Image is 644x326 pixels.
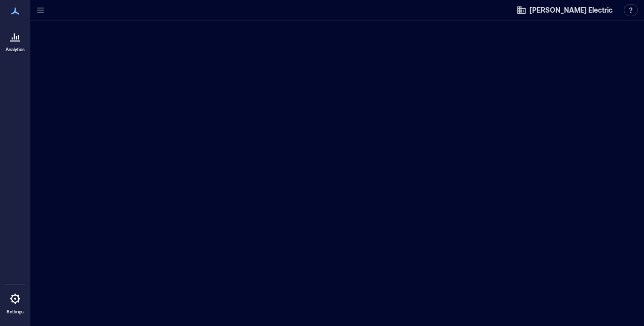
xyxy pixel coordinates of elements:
[3,287,27,318] a: Settings
[6,47,25,53] p: Analytics
[7,309,24,315] p: Settings
[3,24,28,56] a: Analytics
[530,5,613,15] span: [PERSON_NAME] Electric
[513,2,616,18] button: [PERSON_NAME] Electric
